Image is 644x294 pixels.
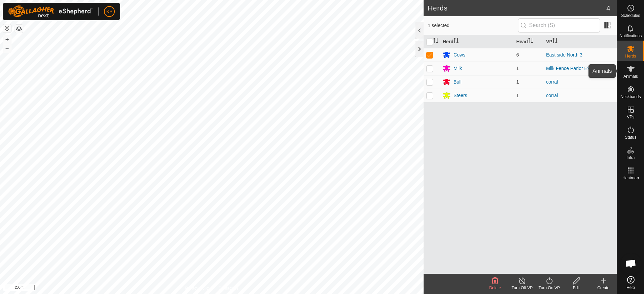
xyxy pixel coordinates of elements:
[516,66,519,71] span: 1
[428,22,518,29] span: 1 selected
[546,79,558,85] a: corral
[509,285,536,291] div: Turn Off VP
[546,66,605,71] a: Milk Fence Parlor Exclusion
[621,253,641,274] div: Open chat
[8,5,93,18] img: Gallagher Logo
[3,36,11,44] button: +
[218,285,238,291] a: Contact Us
[433,39,438,44] p-sorticon: Activate to sort
[440,35,513,48] th: Herd
[620,34,642,38] span: Notifications
[617,273,644,292] a: Help
[428,4,606,12] h2: Herds
[3,44,11,52] button: –
[626,286,635,290] span: Help
[626,156,635,160] span: Infra
[621,14,640,18] span: Schedules
[625,135,636,139] span: Status
[453,92,467,99] div: Steers
[514,35,543,48] th: Head
[516,52,519,58] span: 6
[516,79,519,85] span: 1
[627,115,634,119] span: VPs
[622,176,639,180] span: Heatmap
[552,39,558,44] p-sorticon: Activate to sort
[543,35,617,48] th: VP
[15,25,23,33] button: Map Layers
[623,74,638,78] span: Animals
[489,286,501,290] span: Delete
[546,93,558,98] a: corral
[620,95,641,99] span: Neckbands
[3,24,11,32] button: Reset Map
[590,285,617,291] div: Create
[453,78,461,86] div: Bull
[536,285,563,291] div: Turn On VP
[453,65,462,72] div: Milk
[563,285,590,291] div: Edit
[516,93,519,98] span: 1
[606,3,610,13] span: 4
[546,52,582,58] a: East side North 3
[453,39,459,44] p-sorticon: Activate to sort
[625,54,636,58] span: Herds
[528,39,533,44] p-sorticon: Activate to sort
[453,51,465,59] div: Cows
[185,285,211,291] a: Privacy Policy
[518,18,600,32] input: Search (S)
[106,8,113,15] span: KP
